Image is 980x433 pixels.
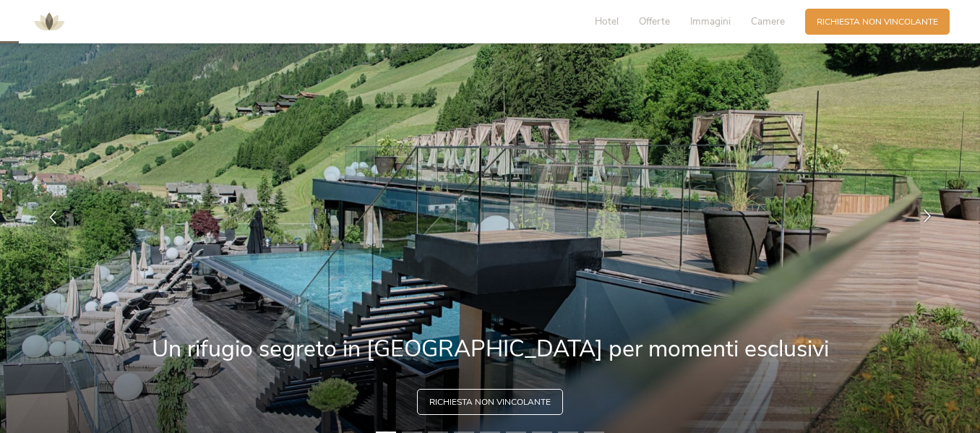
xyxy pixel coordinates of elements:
[690,14,731,28] span: Immagini
[429,396,551,408] span: Richiesta non vincolante
[595,14,619,28] span: Hotel
[639,14,670,28] span: Offerte
[751,14,785,28] span: Camere
[27,17,71,25] a: AMONTI & LUNARIS Wellnessresort
[817,16,938,28] span: Richiesta non vincolante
